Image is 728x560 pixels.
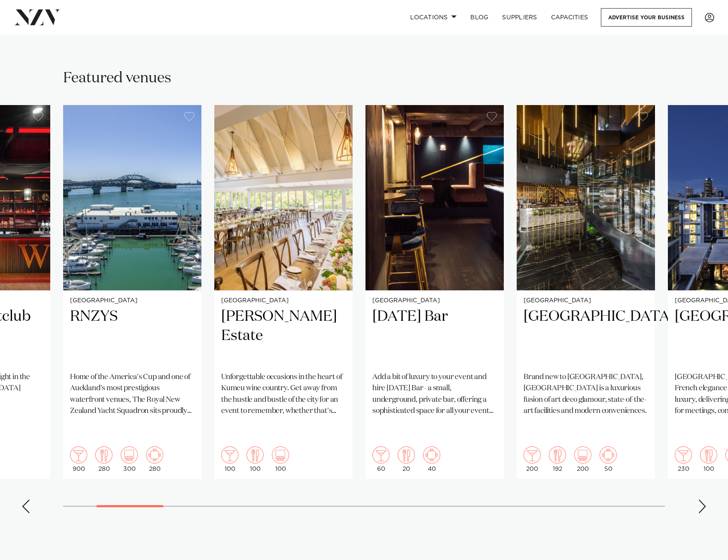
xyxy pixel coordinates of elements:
h2: Featured venues [63,69,171,88]
div: 230 [675,446,692,472]
a: Advertise your business [601,8,692,27]
a: [GEOGRAPHIC_DATA] [DATE] Bar Add a bit of luxury to your event and hire [DATE] Bar - a small, und... [366,105,504,479]
div: 100 [247,446,264,472]
p: Unforgettable occasions in the heart of Kumeu wine country. Get away from the hustle and bustle o... [221,372,346,417]
h2: [DATE] Bar [372,307,497,365]
a: [GEOGRAPHIC_DATA] RNZYS Home of the America's Cup and one of Auckland's most prestigious waterfro... [63,105,201,479]
img: nzv-logo.png [14,9,61,25]
h2: [GEOGRAPHIC_DATA] [524,307,648,365]
img: meeting.png [423,446,440,464]
img: theatre.png [272,446,289,464]
p: Home of the America's Cup and one of Auckland's most prestigious waterfront venues, The Royal New... [70,372,195,417]
div: 40 [423,446,440,472]
img: meeting.png [600,446,617,464]
img: theatre.png [121,446,138,464]
swiper-slide: 5 / 36 [366,105,504,479]
div: 20 [398,446,415,472]
div: 100 [700,446,717,472]
div: 300 [121,446,138,472]
img: dining.png [95,446,113,464]
swiper-slide: 3 / 36 [63,105,201,479]
img: dining.png [549,446,566,464]
p: Add a bit of luxury to your event and hire [DATE] Bar - a small, underground, private bar, offeri... [372,372,497,417]
small: [GEOGRAPHIC_DATA] [70,298,195,304]
a: BLOG [463,8,495,27]
img: cocktail.png [675,446,692,464]
div: 280 [95,446,113,472]
a: [GEOGRAPHIC_DATA] [PERSON_NAME] Estate Unforgettable occasions in the heart of Kumeu wine country... [214,105,353,479]
div: 100 [272,446,289,472]
swiper-slide: 4 / 36 [214,105,353,479]
img: dining.png [700,446,717,464]
img: cocktail.png [524,446,541,464]
img: dining.png [398,446,415,464]
div: 192 [549,446,566,472]
div: 50 [600,446,617,472]
img: cocktail.png [70,446,87,464]
div: 900 [70,446,87,472]
p: Brand new to [GEOGRAPHIC_DATA], [GEOGRAPHIC_DATA] is a luxurious fusion of art deco glamour, stat... [524,372,648,417]
a: Locations [403,8,463,27]
div: 280 [146,446,163,472]
div: 200 [574,446,591,472]
h2: RNZYS [70,307,195,365]
small: [GEOGRAPHIC_DATA] [221,298,346,304]
div: 60 [372,446,390,472]
h2: [PERSON_NAME] Estate [221,307,346,365]
img: theatre.png [574,446,591,464]
swiper-slide: 6 / 36 [517,105,655,479]
small: [GEOGRAPHIC_DATA] [372,298,497,304]
img: cocktail.png [221,446,238,464]
small: [GEOGRAPHIC_DATA] [524,298,648,304]
div: 100 [221,446,238,472]
img: cocktail.png [372,446,390,464]
div: 200 [524,446,541,472]
img: dining.png [247,446,264,464]
a: SUPPLIERS [495,8,544,27]
a: Capacities [544,8,595,27]
a: [GEOGRAPHIC_DATA] [GEOGRAPHIC_DATA] Brand new to [GEOGRAPHIC_DATA], [GEOGRAPHIC_DATA] is a luxuri... [517,105,655,479]
img: meeting.png [146,446,163,464]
